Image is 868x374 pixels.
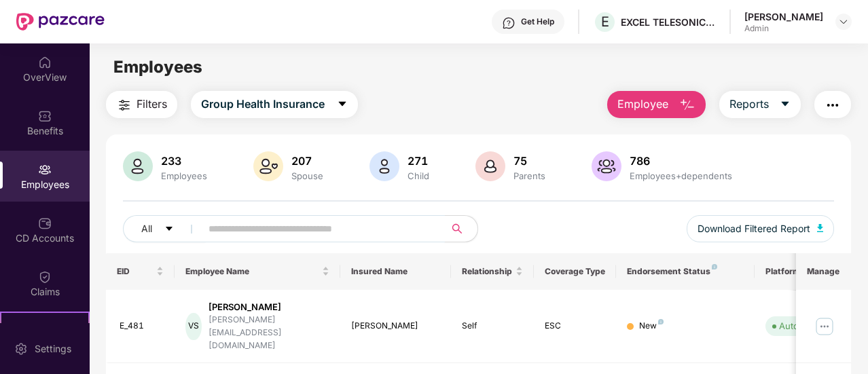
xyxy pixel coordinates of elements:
[719,91,801,118] button: Reportscaret-down
[779,319,833,333] div: Auto Verified
[405,170,432,181] div: Child
[289,170,326,181] div: Spouse
[38,163,52,176] img: svg+xml;base64,PHN2ZyBpZD0iRW1wbG95ZWVzIiB4bWxucz0iaHR0cDovL3d3dy53My5vcmcvMjAwMC9zdmciIHdpZHRoPS...
[729,96,769,113] span: Reports
[607,91,706,118] button: Employee
[106,91,177,118] button: Filters
[627,266,743,277] div: Endorsement Status
[462,320,523,333] div: Self
[451,253,534,290] th: Relationship
[627,170,735,181] div: Employees+dependents
[38,270,52,284] img: svg+xml;base64,PHN2ZyBpZD0iQ2xhaW0iIHhtbG5zPSJodHRwOi8vd3d3LnczLm9yZy8yMDAwL3N2ZyIgd2lkdGg9IjIwIi...
[601,14,609,30] span: E
[405,154,432,168] div: 271
[123,215,206,242] button: Allcaret-down
[137,96,167,113] span: Filters
[462,266,513,277] span: Relationship
[38,217,52,230] img: svg+xml;base64,PHN2ZyBpZD0iQ0RfQWNjb3VudHMiIGRhdGEtbmFtZT0iQ0QgQWNjb3VudHMiIHhtbG5zPSJodHRwOi8vd3...
[712,264,717,269] img: svg+xml;base64,PHN2ZyB4bWxucz0iaHR0cDovL3d3dy53My5vcmcvMjAwMC9zdmciIHdpZHRoPSI4IiBoZWlnaHQ9IjgiIH...
[351,320,440,333] div: [PERSON_NAME]
[534,253,617,290] th: Coverage Type
[765,266,840,277] div: Platform Status
[502,16,516,30] img: svg+xml;base64,PHN2ZyBpZD0iSGVscC0zMngzMiIgeG1sbnM9Imh0dHA6Ly93d3cudzMub3JnLzIwMDAvc3ZnIiB3aWR0aD...
[639,320,664,333] div: New
[744,10,823,23] div: [PERSON_NAME]
[38,109,52,123] img: svg+xml;base64,PHN2ZyBpZD0iQmVuZWZpdHMiIHhtbG5zPSJodHRwOi8vd3d3LnczLm9yZy8yMDAwL3N2ZyIgd2lkdGg9Ij...
[687,215,835,242] button: Download Filtered Report
[158,170,210,181] div: Employees
[658,319,664,324] img: svg+xml;base64,PHN2ZyB4bWxucz0iaHR0cDovL3d3dy53My5vcmcvMjAwMC9zdmciIHdpZHRoPSI4IiBoZWlnaHQ9IjgiIH...
[141,221,152,236] span: All
[31,342,75,356] div: Settings
[698,221,810,236] span: Download Filtered Report
[175,253,340,290] th: Employee Name
[744,23,823,34] div: Admin
[475,151,505,181] img: svg+xml;base64,PHN2ZyB4bWxucz0iaHR0cDovL3d3dy53My5vcmcvMjAwMC9zdmciIHhtbG5zOnhsaW5rPSJodHRwOi8vd3...
[511,154,548,168] div: 75
[158,154,210,168] div: 233
[289,154,326,168] div: 207
[209,314,329,352] div: [PERSON_NAME][EMAIL_ADDRESS][DOMAIN_NAME]
[592,151,621,181] img: svg+xml;base64,PHN2ZyB4bWxucz0iaHR0cDovL3d3dy53My5vcmcvMjAwMC9zdmciIHhtbG5zOnhsaW5rPSJodHRwOi8vd3...
[444,223,471,234] span: search
[337,98,348,111] span: caret-down
[201,96,325,113] span: Group Health Insurance
[117,266,154,277] span: EID
[253,151,283,181] img: svg+xml;base64,PHN2ZyB4bWxucz0iaHR0cDovL3d3dy53My5vcmcvMjAwMC9zdmciIHhtbG5zOnhsaW5rPSJodHRwOi8vd3...
[825,97,841,113] img: svg+xml;base64,PHN2ZyB4bWxucz0iaHR0cDovL3d3dy53My5vcmcvMjAwMC9zdmciIHdpZHRoPSIyNCIgaGVpZ2h0PSIyNC...
[16,13,105,31] img: New Pazcare Logo
[511,170,548,181] div: Parents
[164,224,174,235] span: caret-down
[796,253,851,290] th: Manage
[185,313,201,340] div: VS
[123,151,153,181] img: svg+xml;base64,PHN2ZyB4bWxucz0iaHR0cDovL3d3dy53My5vcmcvMjAwMC9zdmciIHhtbG5zOnhsaW5rPSJodHRwOi8vd3...
[14,342,28,356] img: svg+xml;base64,PHN2ZyBpZD0iU2V0dGluZy0yMHgyMCIgeG1sbnM9Imh0dHA6Ly93d3cudzMub3JnLzIwMDAvc3ZnIiB3aW...
[814,316,835,337] img: manageButton
[191,91,358,118] button: Group Health Insurancecaret-down
[780,98,791,111] span: caret-down
[521,16,554,27] div: Get Help
[340,253,451,290] th: Insured Name
[113,57,202,77] span: Employees
[369,151,399,181] img: svg+xml;base64,PHN2ZyB4bWxucz0iaHR0cDovL3d3dy53My5vcmcvMjAwMC9zdmciIHhtbG5zOnhsaW5rPSJodHRwOi8vd3...
[444,215,478,242] button: search
[627,154,735,168] div: 786
[545,320,606,333] div: ESC
[38,56,52,69] img: svg+xml;base64,PHN2ZyBpZD0iSG9tZSIgeG1sbnM9Imh0dHA6Ly93d3cudzMub3JnLzIwMDAvc3ZnIiB3aWR0aD0iMjAiIG...
[679,97,695,113] img: svg+xml;base64,PHN2ZyB4bWxucz0iaHR0cDovL3d3dy53My5vcmcvMjAwMC9zdmciIHhtbG5zOnhsaW5rPSJodHRwOi8vd3...
[621,16,716,29] div: EXCEL TELESONIC INDIA PRIVATE LIMITED
[817,224,824,232] img: svg+xml;base64,PHN2ZyB4bWxucz0iaHR0cDovL3d3dy53My5vcmcvMjAwMC9zdmciIHhtbG5zOnhsaW5rPSJodHRwOi8vd3...
[617,96,668,113] span: Employee
[106,253,175,290] th: EID
[116,97,132,113] img: svg+xml;base64,PHN2ZyB4bWxucz0iaHR0cDovL3d3dy53My5vcmcvMjAwMC9zdmciIHdpZHRoPSIyNCIgaGVpZ2h0PSIyNC...
[209,301,329,314] div: [PERSON_NAME]
[185,266,319,277] span: Employee Name
[120,320,164,333] div: E_481
[838,16,849,27] img: svg+xml;base64,PHN2ZyBpZD0iRHJvcGRvd24tMzJ4MzIiIHhtbG5zPSJodHRwOi8vd3d3LnczLm9yZy8yMDAwL3N2ZyIgd2...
